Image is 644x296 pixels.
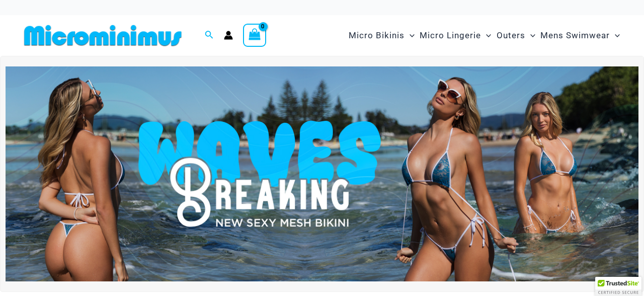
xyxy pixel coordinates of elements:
[540,23,610,48] span: Mens Swimwear
[346,20,417,51] a: Micro BikinisMenu ToggleMenu Toggle
[497,23,525,48] span: Outers
[349,23,405,48] span: Micro Bikinis
[243,24,266,47] a: View Shopping Cart, empty
[6,66,638,282] img: Waves Breaking Ocean Bikini Pack
[205,29,214,42] a: Search icon link
[20,24,186,47] img: MM SHOP LOGO FLAT
[525,23,535,48] span: Menu Toggle
[417,20,494,51] a: Micro LingerieMenu ToggleMenu Toggle
[224,31,233,40] a: Account icon link
[420,23,481,48] span: Micro Lingerie
[595,277,641,296] div: TrustedSite Certified
[345,19,624,52] nav: Site Navigation
[610,23,620,48] span: Menu Toggle
[538,20,622,51] a: Mens SwimwearMenu ToggleMenu Toggle
[494,20,538,51] a: OutersMenu ToggleMenu Toggle
[405,23,415,48] span: Menu Toggle
[481,23,491,48] span: Menu Toggle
